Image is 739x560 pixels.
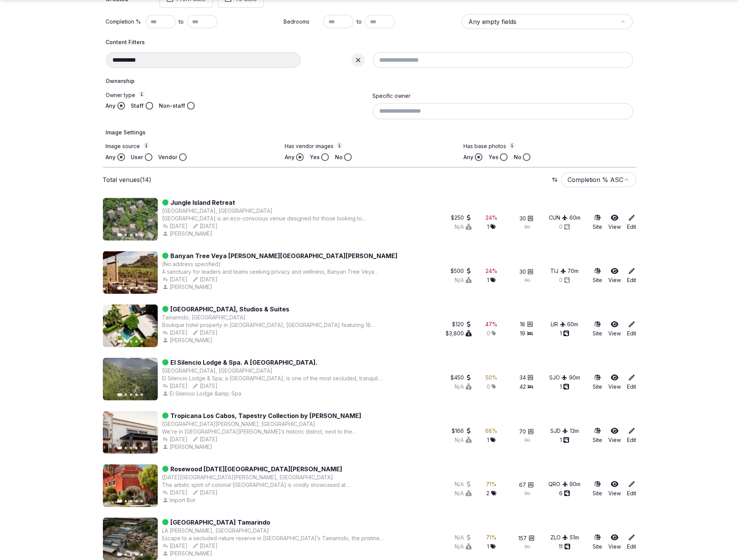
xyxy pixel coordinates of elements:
div: 70 m [568,267,579,275]
button: 18 [520,321,533,328]
div: [DATE] [192,382,218,390]
div: SJD [550,427,568,435]
button: 51m [570,534,579,541]
span: 0 [487,330,490,337]
button: QRO [549,480,568,488]
a: El Silencio Lodge & Spa. A [GEOGRAPHIC_DATA]. [171,358,318,367]
button: 70m [568,267,579,275]
button: TIJ [551,267,566,275]
span: 34 [519,374,526,381]
a: Site [593,534,603,550]
button: 30 [519,268,534,276]
button: 1 [560,383,569,391]
h4: Image Settings [106,129,633,136]
button: Go to slide 3 [130,554,132,556]
h4: Ownership [106,77,633,85]
a: Site [593,427,603,444]
div: 0 [559,276,570,284]
button: $3,800 [446,330,472,337]
span: 70 [519,428,526,436]
button: N/A [455,276,472,284]
a: View [609,267,621,284]
button: Go to slide 2 [125,554,127,556]
button: Has base photos [509,142,515,148]
div: [DATE] [192,276,218,283]
label: Has vendor images [285,142,454,150]
div: [DATE] [162,542,188,550]
a: Site [593,321,603,337]
button: Go to slide 4 [135,234,138,236]
button: Go to slide 1 [117,393,122,396]
div: $166 [452,427,472,435]
a: Jungle Island Retreat [171,198,236,207]
button: 70 [519,428,534,436]
div: [DATE] [192,329,218,337]
span: 42 [519,383,526,391]
label: Yes [489,153,499,161]
label: Completion % [106,18,143,26]
button: CUN [549,214,568,222]
button: N/A [455,490,472,497]
button: 30 [519,215,534,222]
div: 1 [487,436,496,444]
button: 13m [570,427,579,435]
span: 19 [520,330,526,337]
div: [GEOGRAPHIC_DATA], [GEOGRAPHIC_DATA] [162,207,273,215]
div: 1 [487,223,496,231]
a: Tropicana Los Cabos, Tapestry Collection by [PERSON_NAME] [171,411,362,420]
a: View [609,427,621,444]
div: [DATE] [162,329,188,337]
div: Escape to a secluded nature reserve in [GEOGRAPHIC_DATA]’s Tamarindo, the pristine coastline wher... [162,534,385,542]
button: Go to slide 5 [141,287,143,289]
button: 71% [486,534,497,541]
span: 67 [519,481,526,489]
label: Yes [310,153,320,161]
div: [DATE] [162,222,188,230]
div: 24 % [486,267,497,275]
button: Go to slide 5 [141,500,143,503]
div: We’re in [GEOGRAPHIC_DATA][PERSON_NAME]’s historic district, next to the [GEOGRAPHIC_DATA]. Art g... [162,428,385,436]
button: [DATE] [192,489,218,496]
button: N/A [455,534,472,541]
button: Go to slide 2 [125,287,127,289]
div: 60 m [569,214,580,222]
div: 2 [487,490,497,497]
button: 1 [487,543,496,550]
button: Go to slide 2 [125,394,127,396]
div: 51 m [570,534,579,541]
button: Owner type [139,91,145,97]
button: Go to slide 1 [117,340,122,343]
div: N/A [455,383,472,391]
label: No [335,153,343,161]
button: Go to slide 3 [130,500,132,503]
button: Go to slide 4 [135,340,138,343]
a: Site [593,480,603,497]
a: Edit [627,374,636,391]
button: Go to slide 2 [125,234,127,236]
label: Non-staff [159,102,186,110]
button: 67 [519,481,534,489]
button: [GEOGRAPHIC_DATA][PERSON_NAME], [GEOGRAPHIC_DATA] [162,420,316,428]
h4: Content Filters [106,38,633,46]
button: 11 [559,543,571,550]
button: N/A [455,436,472,444]
button: 19 [520,330,533,337]
div: $250 [451,214,472,222]
a: View [609,480,621,497]
div: 90 m [569,374,580,381]
div: The artistic spirit of colonial [GEOGRAPHIC_DATA] is vividly showcased at [GEOGRAPHIC_DATA][DATE]... [162,481,385,489]
button: [DATE] [162,489,188,496]
button: N/A [455,480,472,488]
div: [DATE] [162,276,188,283]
